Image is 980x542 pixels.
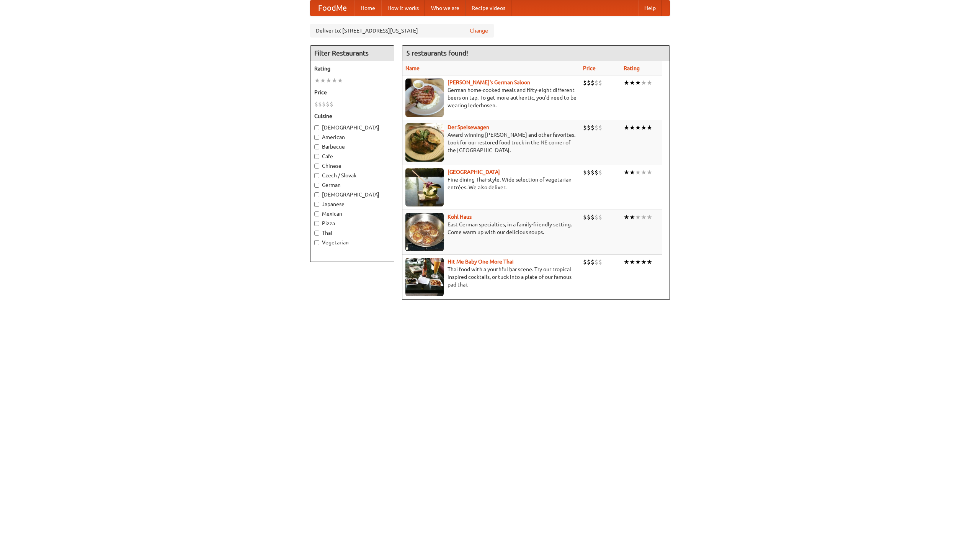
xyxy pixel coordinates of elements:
[406,49,468,57] ng-pluralize: 5 restaurants found!
[425,0,465,16] a: Who we are
[314,162,390,170] label: Chinese
[598,123,602,132] li: $
[647,168,652,177] li: ★
[638,0,662,16] a: Help
[405,86,577,109] p: German home-cooked meals and fifty-eight different beers on tap. To get more authentic, you'd nee...
[330,100,333,108] li: $
[583,123,587,132] li: $
[354,0,381,16] a: Home
[587,168,591,177] li: $
[314,219,390,227] label: Pizza
[629,123,635,132] li: ★
[314,100,318,108] li: $
[629,79,635,87] li: ★
[405,213,444,251] img: kohlhaus.jpg
[583,213,587,221] li: $
[598,258,602,266] li: $
[310,24,494,38] div: Deliver to: [STREET_ADDRESS][US_STATE]
[624,123,629,132] li: ★
[405,221,577,236] p: East German specialties, in a family-friendly setting. Come warm up with our delicious soups.
[314,239,390,246] label: Vegetarian
[314,183,319,188] input: German
[322,100,326,108] li: $
[595,123,598,132] li: $
[314,65,390,72] h5: Rating
[465,0,511,16] a: Recipe videos
[583,65,596,71] a: Price
[641,258,647,266] li: ★
[583,79,587,87] li: $
[405,176,577,191] p: Fine dining Thai-style. Wide selection of vegetarian entrées. We also deliver.
[598,168,602,177] li: $
[310,0,354,16] a: FoodMe
[591,213,595,221] li: $
[595,168,598,177] li: $
[647,123,652,132] li: ★
[318,100,322,108] li: $
[595,213,598,221] li: $
[314,202,319,207] input: Japanese
[598,79,602,87] li: $
[314,143,390,151] label: Barbecue
[635,123,641,132] li: ★
[405,131,577,154] p: Award-winning [PERSON_NAME] and other favorites. Look for our restored food truck in the NE corne...
[624,65,640,71] a: Rating
[591,79,595,87] li: $
[314,172,390,179] label: Czech / Slovak
[629,258,635,266] li: ★
[326,100,330,108] li: $
[405,123,444,162] img: speisewagen.jpg
[629,213,635,221] li: ★
[635,213,641,221] li: ★
[448,124,489,130] a: Der Speisewagen
[314,221,319,226] input: Pizza
[314,164,319,169] input: Chinese
[635,168,641,177] li: ★
[624,79,629,87] li: ★
[314,112,390,120] h5: Cuisine
[405,65,420,71] a: Name
[641,213,647,221] li: ★
[635,79,641,87] li: ★
[470,27,488,34] a: Change
[326,76,332,85] li: ★
[591,258,595,266] li: $
[587,123,591,132] li: $
[595,258,598,266] li: $
[320,76,326,85] li: ★
[405,79,444,117] img: esthers.jpg
[405,168,444,206] img: satay.jpg
[448,169,500,175] a: [GEOGRAPHIC_DATA]
[647,79,652,87] li: ★
[641,123,647,132] li: ★
[314,135,319,140] input: American
[598,213,602,221] li: $
[624,258,629,266] li: ★
[314,154,319,159] input: Cafe
[310,46,394,61] h4: Filter Restaurants
[314,125,319,130] input: [DEMOGRAPHIC_DATA]
[314,88,390,96] h5: Price
[314,229,390,237] label: Thai
[587,79,591,87] li: $
[314,152,390,160] label: Cafe
[314,76,320,85] li: ★
[448,79,530,85] a: [PERSON_NAME]'s German Saloon
[595,79,598,87] li: $
[624,168,629,177] li: ★
[381,0,425,16] a: How it works
[314,124,390,131] label: [DEMOGRAPHIC_DATA]
[591,168,595,177] li: $
[587,258,591,266] li: $
[314,144,319,149] input: Barbecue
[337,76,343,85] li: ★
[591,123,595,132] li: $
[448,214,472,220] a: Kohl Haus
[647,258,652,266] li: ★
[448,259,514,265] b: Hit Me Baby One More Thai
[314,181,390,189] label: German
[624,213,629,221] li: ★
[314,211,319,216] input: Mexican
